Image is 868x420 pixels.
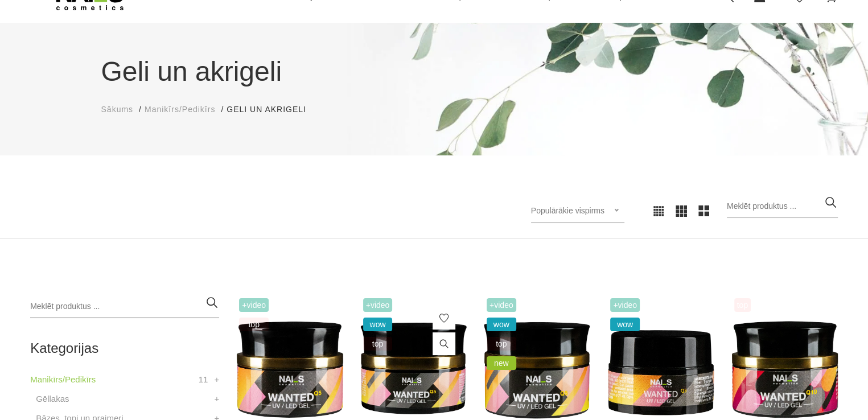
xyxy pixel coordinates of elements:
[215,373,220,386] a: +
[363,298,393,312] span: +Video
[239,318,269,331] span: top
[610,318,640,331] span: wow
[363,337,393,351] span: top
[487,318,516,331] span: wow
[101,105,134,114] span: Sākums
[30,295,219,318] input: Meklēt produktus ...
[215,392,220,406] a: +
[30,341,219,356] h2: Kategorijas
[487,337,516,351] span: top
[610,298,640,312] span: +Video
[101,104,134,116] a: Sākums
[145,104,215,116] a: Manikīrs/Pedikīrs
[30,373,96,386] a: Manikīrs/Pedikīrs
[727,195,838,218] input: Meklēt produktus ...
[734,298,751,312] span: top
[487,356,516,370] span: new
[199,373,208,386] span: 11
[487,298,516,312] span: +Video
[36,392,69,406] a: Gēllakas
[531,206,604,215] span: Populārākie vispirms
[363,318,393,331] span: wow
[101,51,767,92] h1: Geli un akrigeli
[145,105,215,114] span: Manikīrs/Pedikīrs
[227,104,318,116] li: Geli un akrigeli
[239,298,269,312] span: +Video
